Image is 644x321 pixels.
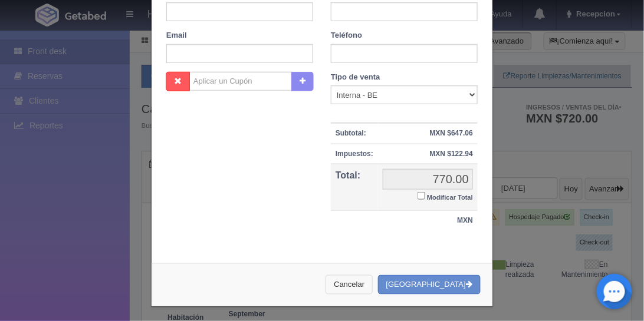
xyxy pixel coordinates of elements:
input: Modificar Total [418,192,425,200]
strong: MXN [457,216,473,224]
label: Teléfono [331,30,362,41]
strong: MXN $647.06 [430,129,473,137]
th: Total: [331,164,378,211]
label: Email [166,30,187,41]
th: Impuestos: [331,144,378,164]
small: Modificar Total [427,194,473,201]
strong: MXN $122.94 [430,150,473,158]
button: Cancelar [326,275,373,294]
button: [GEOGRAPHIC_DATA] [378,275,481,294]
input: Aplicar un Cupón [189,72,292,91]
label: Tipo de venta [331,72,380,83]
th: Subtotal: [331,123,378,144]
